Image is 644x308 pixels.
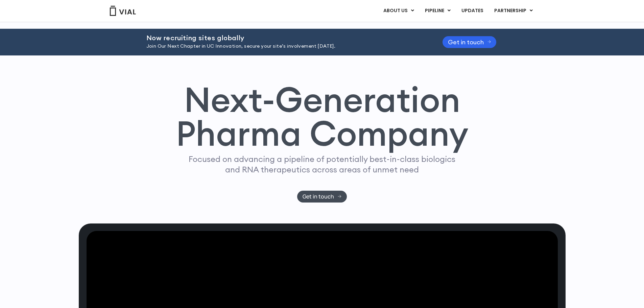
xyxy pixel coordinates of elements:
[456,5,488,17] a: UPDATES
[489,5,538,17] a: PARTNERSHIPMenu Toggle
[303,194,334,199] span: Get in touch
[420,5,456,17] a: PIPELINEMenu Toggle
[378,5,419,17] a: ABOUT USMenu Toggle
[297,191,347,203] a: Get in touch
[146,43,426,50] p: Join Our Next Chapter in UC Innovation, secure your site’s involvement [DATE].
[176,82,469,151] h1: Next-Generation Pharma Company
[186,154,458,175] p: Focused on advancing a pipeline of potentially best-in-class biologics and RNA therapeutics acros...
[448,40,484,45] span: Get in touch
[146,34,426,42] h2: Now recruiting sites globally
[109,6,136,16] img: Vial Logo
[443,36,497,48] a: Get in touch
